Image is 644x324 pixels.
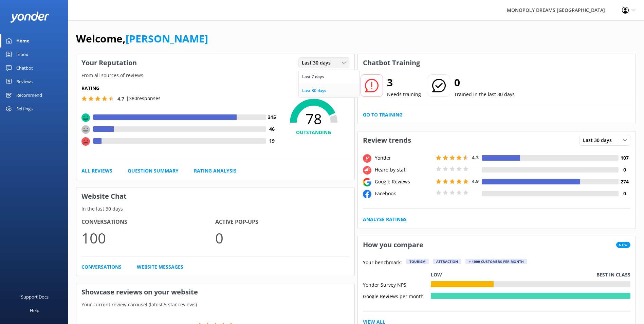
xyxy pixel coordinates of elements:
[278,110,349,127] span: 78
[358,54,425,72] h3: Chatbot Training
[128,167,179,175] a: Question Summary
[619,154,630,162] h4: 107
[117,95,124,102] span: 4.7
[363,111,403,119] a: Go to Training
[465,259,527,264] div: > 1000 customers per month
[76,72,354,79] p: From all sources of reviews
[373,178,434,185] div: Google Reviews
[278,129,349,136] h4: OUTSTANDING
[278,85,349,92] p: NPS
[619,178,630,185] h4: 274
[358,236,428,254] h3: How you compare
[81,227,215,249] p: 100
[266,137,278,145] h4: 19
[363,281,431,287] div: Yonder Survey NPS
[76,283,354,301] h3: Showcase reviews on your website
[431,271,442,278] p: Low
[81,85,278,92] h5: Rating
[76,301,354,308] p: Your current review carousel (latest 5 star reviews)
[433,259,461,264] div: Attraction
[16,88,42,102] div: Recommend
[266,113,278,121] h4: 315
[363,216,407,223] a: Analyse Ratings
[16,75,33,88] div: Reviews
[126,95,161,102] p: | 380 responses
[619,190,630,197] h4: 0
[302,87,326,94] div: Last 30 days
[81,263,122,271] a: Conversations
[373,190,434,197] div: Facebook
[76,205,354,213] p: In the last 30 days
[16,34,30,48] div: Home
[81,167,112,175] a: All Reviews
[137,263,183,271] a: Website Messages
[215,218,349,227] h4: Active Pop-ups
[16,61,33,75] div: Chatbot
[373,166,434,174] div: Heard by staff
[10,12,49,23] img: yonder-white-logo.png
[358,131,416,149] h3: Review trends
[454,91,515,98] p: Trained in the last 30 days
[266,125,278,133] h4: 46
[76,31,208,47] h1: Welcome,
[583,137,616,144] span: Last 30 days
[363,259,402,267] p: Your benchmark:
[126,32,208,46] a: [PERSON_NAME]
[596,271,630,278] p: Best in class
[76,54,142,72] h3: Your Reputation
[81,218,215,227] h4: Conversations
[302,59,335,67] span: Last 30 days
[16,48,28,61] div: Inbox
[16,102,33,115] div: Settings
[616,242,630,248] span: New
[194,167,237,175] a: Rating Analysis
[215,227,349,249] p: 0
[76,187,354,205] h3: Website Chat
[387,74,421,91] h2: 3
[21,290,49,304] div: Support Docs
[302,73,324,80] div: Last 7 days
[363,293,431,299] div: Google Reviews per month
[619,166,630,174] h4: 0
[406,259,429,264] div: Tourism
[30,304,39,317] div: Help
[472,154,479,161] span: 4.3
[454,74,515,91] h2: 0
[472,178,479,184] span: 4.9
[373,154,434,162] div: Yonder
[387,91,421,98] p: Needs training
